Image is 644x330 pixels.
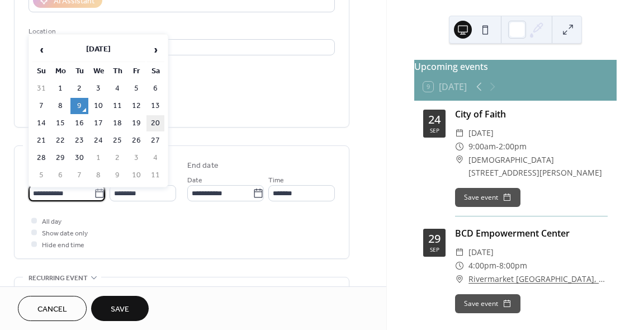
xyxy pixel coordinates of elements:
td: 11 [108,98,126,114]
td: 31 [32,81,50,97]
td: 17 [89,115,107,131]
td: 4 [108,81,126,97]
td: 24 [89,133,107,149]
div: 29 [428,233,441,244]
td: 10 [127,167,145,183]
div: ​ [455,272,464,286]
th: Sa [146,63,164,79]
th: Mo [51,63,69,79]
span: Cancel [37,304,67,315]
div: Location [29,26,333,37]
th: Su [32,63,50,79]
td: 12 [127,98,145,114]
td: 30 [70,150,88,166]
span: - [496,259,499,272]
td: 8 [89,167,107,183]
td: 6 [51,167,69,183]
td: 1 [51,81,69,97]
span: 9:00am [468,140,496,153]
div: ​ [455,140,464,153]
span: - [496,140,499,153]
th: Th [108,63,126,79]
td: 27 [146,133,164,149]
td: 3 [127,150,145,166]
td: 23 [70,133,88,149]
td: 5 [127,81,145,97]
td: 2 [70,81,88,97]
div: ​ [455,126,464,140]
td: 11 [146,167,164,183]
th: We [89,63,107,79]
td: 1 [89,150,107,166]
button: Cancel [18,296,87,321]
div: BCD Empowerment Center [455,227,608,240]
button: Save event [455,188,520,207]
td: 19 [127,115,145,131]
td: 7 [32,98,50,114]
td: 9 [108,167,126,183]
td: 2 [108,150,126,166]
button: Save event [455,294,520,313]
td: 13 [146,98,164,114]
div: Upcoming events [414,60,617,73]
span: [DATE] [468,246,494,259]
span: ‹ [33,39,50,61]
span: 8:00pm [499,259,527,272]
td: 16 [70,115,88,131]
td: 9 [70,98,88,114]
td: 21 [32,133,50,149]
td: 10 [89,98,107,114]
th: Fr [127,63,145,79]
div: End date [187,160,219,172]
span: Save [111,304,129,315]
span: [DEMOGRAPHIC_DATA] [STREET_ADDRESS][PERSON_NAME] [468,153,608,180]
span: › [147,39,164,61]
div: ​ [455,246,464,259]
td: 4 [146,150,164,166]
td: 28 [32,150,50,166]
td: 29 [51,150,69,166]
td: 6 [146,81,164,97]
div: 24 [428,114,441,125]
td: 14 [32,115,50,131]
td: 7 [70,167,88,183]
th: Tu [70,63,88,79]
div: Sep [430,128,439,133]
div: Sep [430,247,439,252]
td: 20 [146,115,164,131]
span: 4:00pm [468,259,496,272]
span: Show date only [42,228,88,239]
a: Rivermarket [GEOGRAPHIC_DATA], [GEOGRAPHIC_DATA] [468,272,608,286]
td: 18 [108,115,126,131]
td: 8 [51,98,69,114]
span: Date [187,175,202,186]
th: [DATE] [51,38,145,62]
span: [DATE] [468,126,494,140]
div: ​ [455,259,464,272]
span: 2:00pm [499,140,527,153]
span: Time [268,175,284,186]
td: 5 [32,167,50,183]
div: City of Faith [455,107,608,121]
td: 22 [51,133,69,149]
span: All day [42,216,61,228]
td: 25 [108,133,126,149]
span: Hide end time [42,239,84,251]
button: Save [91,296,149,321]
span: Recurring event [29,272,88,284]
td: 26 [127,133,145,149]
td: 3 [89,81,107,97]
div: ​ [455,153,464,167]
td: 15 [51,115,69,131]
